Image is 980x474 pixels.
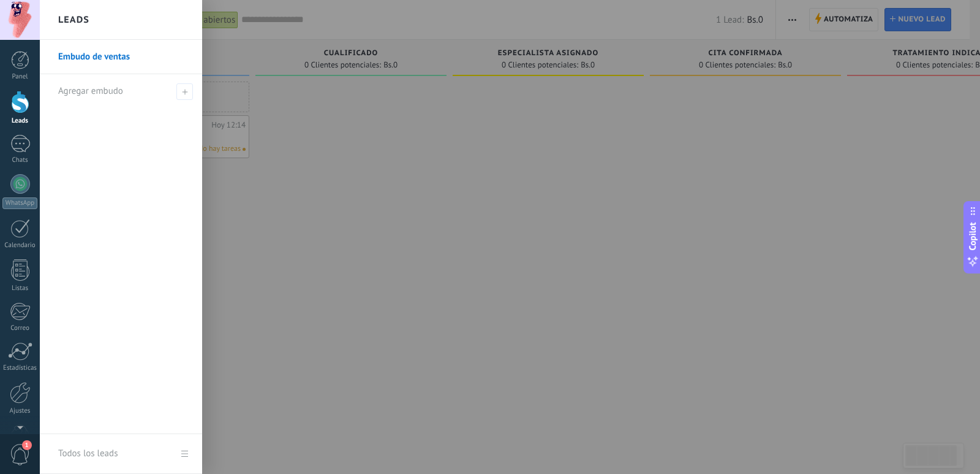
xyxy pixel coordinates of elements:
h2: Leads [58,1,89,39]
span: Agregar embudo [58,85,123,97]
div: Todos los leads [58,437,118,471]
div: Correo [2,324,38,332]
div: Estadísticas [2,364,38,372]
span: Copilot [967,222,979,250]
a: Embudo de ventas [58,40,190,74]
span: 1 [22,440,32,450]
span: Agregar embudo [176,83,193,100]
div: Chats [2,156,38,164]
div: WhatsApp [2,197,37,209]
div: Panel [2,73,38,81]
div: Calendario [2,242,38,250]
div: Leads [2,117,38,125]
div: Ajustes [2,407,38,415]
div: Listas [2,285,38,292]
a: Todos los leads [40,434,202,474]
